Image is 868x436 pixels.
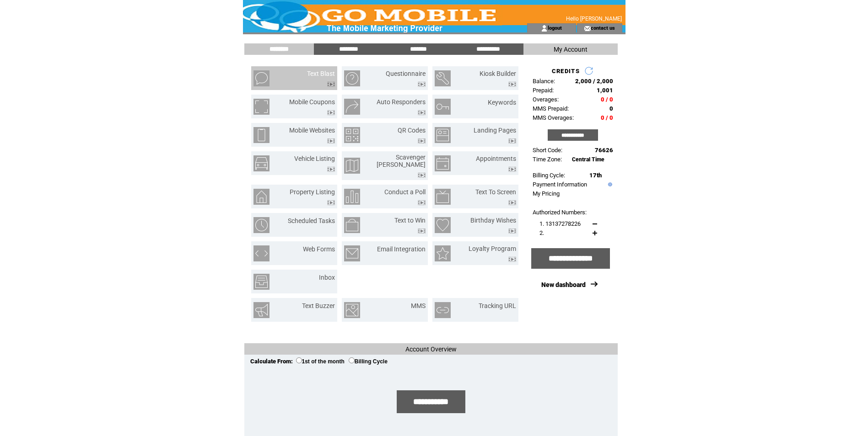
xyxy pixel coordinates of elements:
[384,188,426,196] a: Conduct a Poll
[319,274,335,281] a: Inbox
[289,98,335,106] a: Mobile Coupons
[508,138,516,144] img: video.png
[533,147,562,154] span: Short Code:
[606,182,612,186] img: help.gif
[349,358,388,365] label: Billing Cycle
[435,155,451,171] img: appointments.png
[609,105,613,112] span: 0
[253,189,270,205] img: property-listing.png
[488,99,516,106] a: Keywords
[533,105,569,112] span: MMS Prepaid:
[508,200,516,205] img: video.png
[508,82,516,87] img: video.png
[386,70,426,77] a: Questionnaire
[344,158,360,174] img: scavenger-hunt.png
[552,68,580,74] span: CREDITS
[327,200,335,205] img: video.png
[508,257,516,262] img: video.png
[250,358,293,365] span: Calculate From:
[469,245,516,252] a: Loyalty Program
[253,245,270,261] img: web-forms.png
[533,181,587,188] a: Payment Information
[572,156,604,163] span: Central Time
[584,25,591,32] img: contact_us_icon.gif
[394,217,426,224] a: Text to Win
[418,138,426,144] img: video.png
[601,114,613,121] span: 0 / 0
[290,188,335,196] a: Property Listing
[539,229,544,236] span: 2.
[344,189,360,205] img: conduct-a-poll.png
[533,87,554,94] span: Prepaid:
[435,70,451,86] img: kiosk-builder.png
[377,245,426,253] a: Email Integration
[302,302,335,309] a: Text Buzzer
[508,229,516,234] img: video.png
[253,127,270,143] img: mobile-websites.png
[548,25,562,31] a: logout
[344,245,360,261] img: email-integration.png
[344,99,360,115] img: auto-responders.png
[480,70,516,77] a: Kiosk Builder
[289,127,335,134] a: Mobile Websites
[589,172,602,179] span: 17th
[533,96,559,103] span: Overages:
[595,147,613,154] span: 76626
[303,245,335,253] a: Web Forms
[253,302,270,318] img: text-buzzer.png
[418,229,426,234] img: video.png
[253,99,270,115] img: mobile-coupons.png
[327,110,335,115] img: video.png
[533,209,587,216] span: Authorized Numbers:
[349,357,355,363] input: Billing Cycle
[307,70,335,77] a: Text Blast
[533,78,555,85] span: Balance:
[591,25,615,31] a: contact us
[435,217,451,233] img: birthday-wishes.png
[474,127,516,134] a: Landing Pages
[533,156,562,163] span: Time Zone:
[479,302,516,309] a: Tracking URL
[327,82,335,87] img: video.png
[435,302,451,318] img: tracking-url.png
[597,87,613,94] span: 1,001
[398,127,426,134] a: QR Codes
[435,99,451,115] img: keywords.png
[327,138,335,144] img: video.png
[344,127,360,143] img: qr-codes.png
[470,217,516,224] a: Birthday Wishes
[344,302,360,318] img: mms.png
[554,46,588,53] span: My Account
[566,16,622,22] span: Hello [PERSON_NAME]
[253,155,270,171] img: vehicle-listing.png
[541,281,586,288] a: New dashboard
[253,70,270,86] img: text-blast.png
[418,82,426,87] img: video.png
[377,154,426,168] a: Scavenger [PERSON_NAME]
[533,190,560,197] a: My Pricing
[601,96,613,103] span: 0 / 0
[327,167,335,172] img: video.png
[475,188,516,196] a: Text To Screen
[418,173,426,178] img: video.png
[435,189,451,205] img: text-to-screen.png
[575,78,613,85] span: 2,000 / 2,000
[508,167,516,172] img: video.png
[476,155,516,162] a: Appointments
[418,110,426,115] img: video.png
[435,127,451,143] img: landing-pages.png
[344,70,360,86] img: questionnaire.png
[253,274,270,290] img: inbox.png
[533,172,565,179] span: Billing Cycle:
[344,217,360,233] img: text-to-win.png
[253,217,270,233] img: scheduled-tasks.png
[377,98,426,106] a: Auto Responders
[541,25,548,32] img: account_icon.gif
[296,357,302,363] input: 1st of the month
[539,220,581,227] span: 1. 13137278226
[418,200,426,205] img: video.png
[405,346,457,353] span: Account Overview
[296,358,345,365] label: 1st of the month
[435,245,451,261] img: loyalty-program.png
[294,155,335,162] a: Vehicle Listing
